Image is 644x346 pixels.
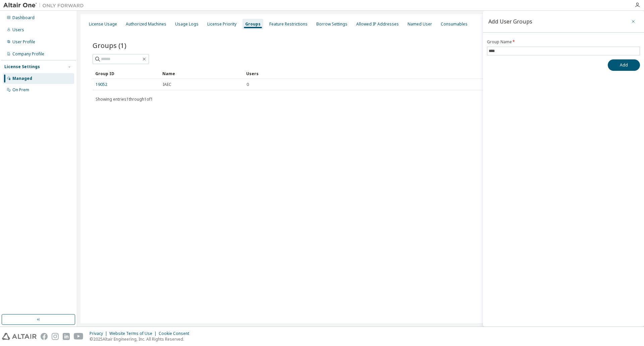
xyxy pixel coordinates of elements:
[89,21,117,27] div: License Usage
[487,39,640,45] label: Group Name
[316,21,347,27] div: Borrow Settings
[159,331,193,336] div: Cookie Consent
[52,333,59,340] img: instagram.svg
[608,59,640,71] button: Add
[63,333,70,340] img: linkedin.svg
[41,333,48,340] img: facebook.svg
[126,21,166,27] div: Authorized Machines
[12,87,29,93] div: On Prem
[246,68,610,79] div: Users
[12,39,35,45] div: User Profile
[175,21,199,27] div: Usage Logs
[408,21,432,27] div: Named User
[4,64,40,69] div: License Settings
[95,68,157,79] div: Group ID
[12,76,32,81] div: Managed
[90,336,193,342] p: © 2025 Altair Engineering, Inc. All Rights Reserved.
[247,82,249,87] span: 0
[90,331,109,336] div: Privacy
[2,333,37,340] img: altair_logo.svg
[109,331,159,336] div: Website Terms of Use
[12,51,44,57] div: Company Profile
[441,21,468,27] div: Consumables
[12,15,35,20] div: Dashboard
[96,96,153,102] span: Showing entries 1 through 1 of 1
[12,27,24,33] div: Users
[3,2,87,9] img: Altair One
[269,21,308,27] div: Feature Restrictions
[356,21,399,27] div: Allowed IP Addresses
[488,19,532,24] div: Add User Groups
[93,41,126,50] span: Groups (1)
[207,21,236,27] div: License Priority
[96,82,107,87] a: 19052
[163,82,171,87] span: IAEC
[245,21,261,27] div: Groups
[162,68,241,79] div: Name
[74,333,84,340] img: youtube.svg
